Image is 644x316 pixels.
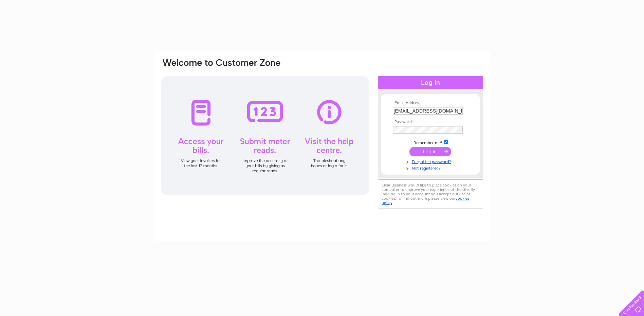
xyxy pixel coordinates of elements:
input: Submit [409,147,451,156]
a: cookies policy [382,196,469,205]
div: Clear Business would like to place cookies on your computer to improve your experience of the sit... [378,179,483,209]
a: Not registered? [393,164,470,171]
a: Forgotten password? [393,158,470,164]
th: Email Address: [391,101,470,105]
th: Password: [391,120,470,124]
td: Remember me? [391,139,470,145]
